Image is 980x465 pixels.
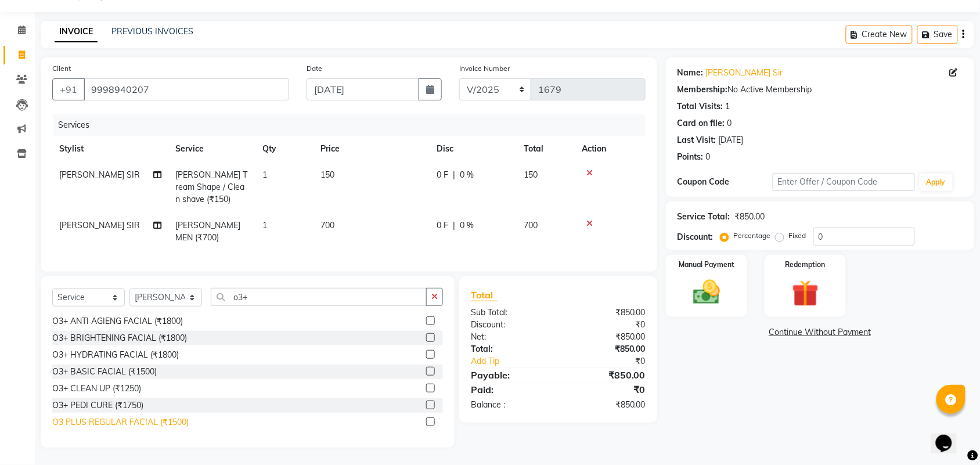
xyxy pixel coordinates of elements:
[524,220,538,230] span: 700
[52,349,179,361] div: O3+ HYDRATING FACIAL (₹1800)
[255,136,314,162] th: Qty
[773,173,915,191] input: Enter Offer / Coupon Code
[920,174,953,191] button: Apply
[575,136,646,162] th: Action
[84,78,289,100] input: Search by Name/Mobile/Email/Code
[175,220,240,243] span: [PERSON_NAME] MEN (₹700)
[459,63,510,74] label: Invoice Number
[558,343,654,355] div: ₹850.00
[789,230,806,241] label: Fixed
[558,307,654,319] div: ₹850.00
[685,277,729,308] img: _cash.svg
[52,136,168,162] th: Stylist
[52,383,141,395] div: O3+ CLEAN UP (₹1250)
[462,399,559,411] div: Balance :
[558,319,654,331] div: ₹0
[460,169,474,181] span: 0 %
[678,84,728,96] div: Membership:
[52,399,143,412] div: O3+ PEDI CURE (₹1750)
[52,63,71,74] label: Client
[262,220,267,230] span: 1
[679,259,734,270] label: Manual Payment
[917,26,958,44] button: Save
[735,211,765,223] div: ₹850.00
[462,343,559,355] div: Total:
[574,355,654,367] div: ₹0
[678,117,725,129] div: Card on file:
[320,170,334,180] span: 150
[471,289,498,301] span: Total
[678,67,704,79] div: Name:
[462,319,559,331] div: Discount:
[59,220,140,230] span: [PERSON_NAME] SIR
[846,26,913,44] button: Create New
[175,170,247,204] span: [PERSON_NAME] Tream Shape / Clean shave (₹150)
[437,219,448,232] span: 0 F
[453,169,455,181] span: |
[59,170,140,180] span: [PERSON_NAME] SIR
[430,136,517,162] th: Disc
[524,170,538,180] span: 150
[320,220,334,230] span: 700
[111,26,193,37] a: PREVIOUS INVOICES
[262,170,267,180] span: 1
[55,21,98,42] a: INVOICE
[558,368,654,382] div: ₹850.00
[517,136,575,162] th: Total
[53,114,654,136] div: Services
[668,326,972,338] a: Continue Without Payment
[437,169,448,181] span: 0 F
[784,277,827,310] img: _gift.svg
[462,307,559,319] div: Sub Total:
[678,84,963,96] div: No Active Membership
[168,136,255,162] th: Service
[52,78,85,100] button: +91
[727,117,732,129] div: 0
[558,399,654,411] div: ₹850.00
[462,368,559,382] div: Payable:
[931,419,968,453] iframe: chat widget
[706,67,783,79] a: [PERSON_NAME] Sir
[706,151,711,163] div: 0
[734,230,771,241] label: Percentage
[678,211,730,223] div: Service Total:
[786,259,826,270] label: Redemption
[678,231,714,243] div: Discount:
[558,383,654,396] div: ₹0
[558,331,654,343] div: ₹850.00
[211,288,427,306] input: Search or Scan
[52,366,157,378] div: O3+ BASIC FACIAL (₹1500)
[462,355,574,367] a: Add Tip
[52,416,189,428] div: O3 PLUS REGULAR FACIAL (₹1500)
[462,331,559,343] div: Net:
[453,219,455,232] span: |
[460,219,474,232] span: 0 %
[314,136,430,162] th: Price
[678,151,704,163] div: Points:
[678,134,716,146] div: Last Visit:
[52,315,183,327] div: O3+ ANTI AGIENG FACIAL (₹1800)
[726,100,730,113] div: 1
[678,176,773,188] div: Coupon Code
[678,100,723,113] div: Total Visits:
[307,63,322,74] label: Date
[52,332,187,344] div: O3+ BRIGHTENING FACIAL (₹1800)
[719,134,744,146] div: [DATE]
[462,383,559,396] div: Paid:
